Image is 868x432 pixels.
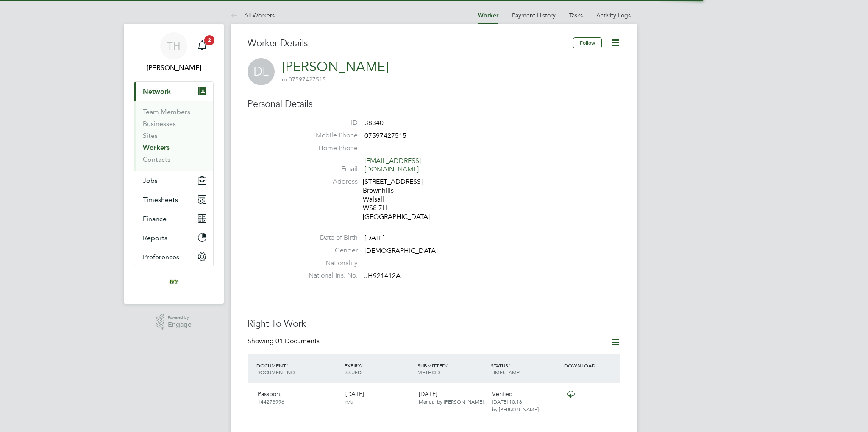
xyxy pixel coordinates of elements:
span: Timesheets [143,196,178,204]
span: DOCUMENT NO. [256,369,296,376]
button: Timesheets [134,190,213,209]
a: 2 [194,32,211,59]
div: SUBMITTED [415,358,489,380]
span: [DEMOGRAPHIC_DATA] [364,247,437,255]
a: Sites [143,132,158,140]
div: [DATE] [342,387,415,409]
a: Powered byEngage [156,314,192,330]
h3: Personal Details [248,98,620,110]
span: / [361,362,362,369]
span: Network [143,87,171,95]
button: Jobs [134,171,213,190]
a: Worker [478,12,498,19]
span: 01 Documents [275,337,320,345]
div: Showing [248,337,321,346]
span: Powered by [168,314,192,321]
span: Verified [492,390,513,398]
a: Payment History [512,11,556,19]
label: Address [298,177,358,186]
button: Reports [134,228,213,247]
span: METHOD [417,369,440,376]
nav: Main navigation [124,24,224,304]
span: by [PERSON_NAME]. [492,406,540,412]
span: ISSUED [344,369,362,376]
span: [DATE] [364,234,384,242]
span: Reports [143,234,167,242]
a: TH[PERSON_NAME] [134,32,214,73]
span: 07597427515 [282,76,326,83]
a: Contacts [143,155,170,163]
span: 07597427515 [364,132,406,140]
label: Date of Birth [298,233,358,242]
span: DL [248,58,275,85]
a: Activity Logs [596,11,631,19]
button: Network [134,82,213,101]
button: Follow [573,37,602,48]
a: [EMAIL_ADDRESS][DOMAIN_NAME] [364,157,421,174]
a: Businesses [143,120,176,128]
span: TIMESTAMP [491,369,520,376]
div: STATUS [489,358,562,380]
div: [STREET_ADDRESS] Brownhills Walsall WS8 7LL [GEOGRAPHIC_DATA] [363,177,443,222]
label: Gender [298,246,358,255]
a: Workers [143,143,170,151]
span: / [446,362,448,369]
span: 2 [204,35,214,45]
div: DOCUMENT [254,358,342,380]
span: n/a [345,398,353,405]
span: Preferences [143,253,179,261]
a: All Workers [231,11,275,19]
span: Jobs [143,177,158,185]
h3: Right To Work [248,318,620,330]
label: National Ins. No. [298,271,358,280]
label: Home Phone [298,144,358,153]
label: Mobile Phone [298,131,358,140]
a: Tasks [569,11,583,19]
span: Manual by [PERSON_NAME]. [419,398,485,405]
button: Finance [134,209,213,228]
div: [DATE] [415,387,489,409]
span: TH [167,40,181,51]
label: Email [298,165,358,174]
span: JH921412A [364,272,401,281]
div: DOWNLOAD [562,358,620,373]
div: Passport [254,387,342,409]
span: Tom Harvey [134,63,214,73]
button: Preferences [134,247,213,266]
img: ivyresourcegroup-logo-retina.png [167,275,181,289]
label: Nationality [298,259,358,268]
span: / [286,362,288,369]
span: m: [282,76,289,83]
span: Engage [168,321,192,328]
div: Network [134,101,213,171]
label: ID [298,118,358,127]
a: [PERSON_NAME] [282,59,389,75]
span: 38340 [364,119,384,127]
a: Team Members [143,108,190,116]
a: Go to home page [134,275,214,289]
span: 144273996 [258,398,284,405]
span: [DATE] 10:16 [492,398,522,405]
span: / [508,362,510,369]
span: Finance [143,215,167,223]
div: EXPIRY [342,358,415,380]
h3: Worker Details [248,37,573,50]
